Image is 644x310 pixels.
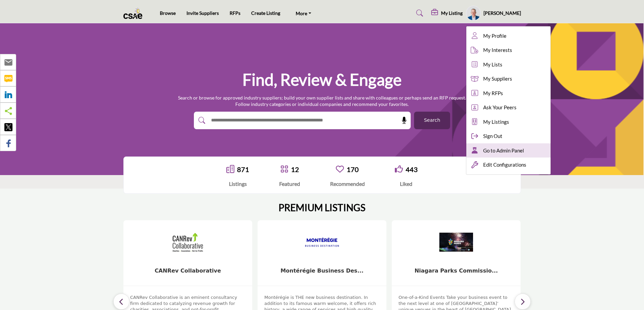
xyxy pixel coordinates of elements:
a: My Interests [466,43,551,57]
span: My Lists [483,61,502,68]
a: Go to Recommended [336,165,344,174]
a: My Suppliers [466,72,551,86]
span: Ask Your Peers [483,104,517,111]
a: Ask Your Peers [466,100,551,115]
a: CANRev Collaborative [155,267,221,274]
a: 170 [347,165,359,173]
a: Invite Suppliers [186,10,219,16]
img: Montérégie Business Des... [305,225,339,259]
a: Search [410,8,428,19]
span: My Profile [483,32,506,40]
a: My RFPs [466,86,551,101]
a: RFPs [230,10,240,16]
div: My Listing [431,9,463,17]
div: Featured [279,180,300,188]
a: 871 [237,165,249,173]
span: Sign Out [483,132,502,140]
h5: [PERSON_NAME] [484,10,521,17]
p: Search or browse for approved industry suppliers; build your own supplier lists and share with co... [178,94,466,108]
a: Browse [160,10,176,16]
span: My Suppliers [483,75,512,83]
button: Show hide supplier dropdown [466,6,481,21]
img: Site Logo [123,8,146,19]
img: Niagara Parks Commissio... [439,225,473,259]
a: More [291,8,316,18]
span: Search [424,117,440,124]
h2: PREMIUM LISTINGS [279,202,365,214]
a: Go to Featured [280,165,288,174]
span: My Interests [483,46,512,54]
div: Listings [226,180,249,188]
a: 443 [406,165,418,173]
a: Niagara Parks Commissio... [414,267,498,274]
i: Go to Liked [395,165,403,173]
img: CANRev Collaborative [171,225,205,259]
h5: My Listing [441,10,463,16]
button: Search [414,112,450,129]
a: Montérégie Business Des... [281,267,363,274]
span: Edit Configurations [483,161,526,169]
a: My Profile [466,29,551,43]
a: 12 [291,165,299,173]
h1: Find, Review & Engage [242,69,402,90]
a: My Lists [466,57,551,72]
span: My Listings [483,118,509,126]
a: Create Listing [251,10,280,16]
div: Liked [395,180,418,188]
span: My RFPs [483,89,503,97]
a: My Listings [466,115,551,129]
div: Recommended [330,180,365,188]
span: Go to Admin Panel [483,147,524,154]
